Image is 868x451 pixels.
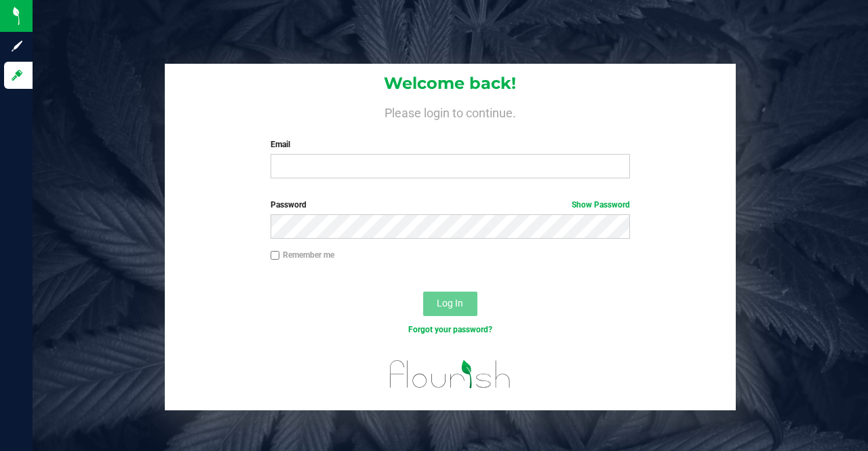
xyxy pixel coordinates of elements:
a: Show Password [572,200,630,210]
label: Email [271,138,631,151]
span: Log In [437,298,463,309]
img: flourish_logo.svg [379,350,521,399]
h4: Please login to continue. [165,103,735,119]
inline-svg: Sign up [10,39,24,53]
button: Log In [423,292,477,316]
input: Remember me [271,251,280,260]
span: Password [271,200,307,210]
inline-svg: Log in [10,68,24,82]
h1: Welcome back! [165,75,735,92]
a: Forgot your password? [408,325,492,334]
label: Remember me [271,249,334,261]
